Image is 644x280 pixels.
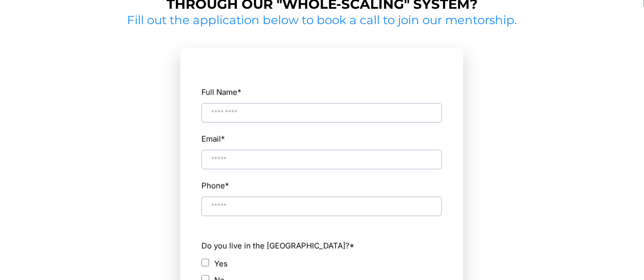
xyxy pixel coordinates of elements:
label: Email [201,132,225,146]
h2: Fill out the application below to book a call to join our mentorship. [123,13,521,28]
label: Do you live in the [GEOGRAPHIC_DATA]? [201,239,442,253]
label: Yes [214,257,228,271]
label: Full Name [201,85,442,99]
label: Phone [201,179,442,193]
